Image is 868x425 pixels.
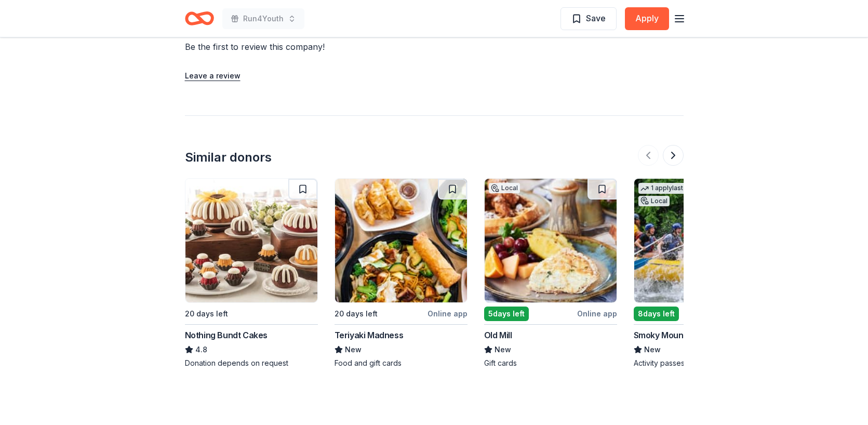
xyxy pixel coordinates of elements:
[634,307,679,321] div: 8 days left
[485,179,617,302] img: Image for Old Mill
[185,70,241,82] button: Leave a review
[243,12,284,25] span: Run4Youth
[644,343,661,356] span: New
[335,178,468,368] a: Image for Teriyaki Madness20 days leftOnline appTeriyaki MadnessNewFood and gift cards
[634,178,767,368] a: Image for Smoky Mountain River Rat1 applylast weekLocal8days leftOnline appSmoky Mountain River R...
[586,11,606,25] span: Save
[335,358,468,368] div: Food and gift cards
[185,178,318,368] a: Image for Nothing Bundt Cakes20 days leftNothing Bundt Cakes4.8Donation depends on request
[185,6,214,31] a: Home
[484,358,617,368] div: Gift cards
[495,343,511,356] span: New
[185,41,451,53] div: Be the first to review this company!
[484,307,529,321] div: 5 days left
[484,178,617,368] a: Image for Old MillLocal5days leftOnline appOld MillNewGift cards
[634,179,766,302] img: Image for Smoky Mountain River Rat
[185,308,228,320] div: 20 days left
[634,329,735,341] div: Smoky Mountain River Rat
[489,183,520,193] div: Local
[638,196,670,206] div: Local
[185,358,318,368] div: Donation depends on request
[185,149,272,166] div: Similar donors
[634,358,767,368] div: Activity passes
[484,329,512,341] div: Old Mill
[345,343,362,356] span: New
[222,8,304,29] button: Run4Youth
[560,7,617,30] button: Save
[195,343,207,356] span: 4.8
[638,183,704,194] div: 1 apply last week
[335,179,467,302] img: Image for Teriyaki Madness
[335,308,378,320] div: 20 days left
[577,307,617,320] div: Online app
[185,329,268,341] div: Nothing Bundt Cakes
[625,7,669,30] button: Apply
[185,179,317,302] img: Image for Nothing Bundt Cakes
[335,329,404,341] div: Teriyaki Madness
[428,307,468,320] div: Online app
